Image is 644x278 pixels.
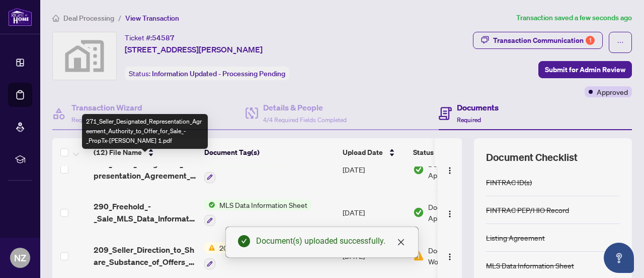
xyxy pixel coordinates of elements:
img: svg%3e [53,32,116,80]
img: Document Status [413,250,424,261]
div: 1 [586,36,595,45]
button: Transaction Communication1 [473,32,603,49]
button: Open asap [604,243,634,273]
button: Logo [442,204,458,220]
button: Logo [442,248,458,264]
img: logo [8,8,32,26]
span: 290_Freehold_-_Sale_MLS_Data_Information_Form_-_PropTx-OREA__1_.pdf [94,200,196,225]
div: Ticket #: [125,32,175,43]
div: Listing Agreement [486,232,545,243]
img: Document Status [413,207,424,218]
td: [DATE] [339,148,409,191]
div: MLS Data Information Sheet [486,260,574,271]
span: View Transaction [125,14,179,23]
th: Document Tag(s) [200,138,339,166]
span: 4/4 Required Fields Completed [263,116,347,124]
span: NZ [14,251,26,265]
span: Approved [597,86,628,97]
span: 54587 [152,33,175,42]
span: Information Updated - Processing Pending [152,69,285,78]
button: Submit for Admin Review [538,61,632,78]
span: Submit for Admin Review [545,62,625,78]
span: Document Approved [428,158,491,181]
span: 271_Seller_Designated_Representation_Agreement_Authority_to_Offer_for_Sale_-_PropTx-[PERSON_NAME]... [94,157,196,182]
span: Upload Date [343,147,383,158]
img: Logo [446,166,454,175]
span: Required [71,116,96,124]
img: Logo [446,253,454,261]
span: Deal Processing [63,14,114,23]
button: Status IconMLS Data Information Sheet [204,199,311,227]
div: Status: [125,67,289,80]
button: Status Icon209 Seller Direction to Share Substance of Offers [204,242,335,269]
img: Status Icon [204,242,215,253]
th: Upload Date [339,138,409,166]
img: Logo [446,210,454,218]
img: Document Status [413,164,424,175]
span: home [52,15,59,22]
span: Status [413,147,434,158]
span: (12) File Name [94,147,142,158]
span: ellipsis [617,39,624,46]
div: Document(s) uploaded successfully. [256,235,406,247]
h4: Details & People [263,101,347,114]
h4: Transaction Wizard [71,101,142,114]
a: Close [395,237,407,248]
span: Document Checklist [486,150,578,164]
button: Status IconListing Agreement [204,156,282,183]
div: 271_Seller_Designated_Representation_Agreement_Authority_to_Offer_for_Sale_-_PropTx-[PERSON_NAME]... [82,114,208,149]
span: 209 Seller Direction to Share Substance of Offers [215,242,335,253]
th: Status [409,138,495,166]
li: / [118,12,121,24]
th: (12) File Name [90,138,200,166]
span: [STREET_ADDRESS][PERSON_NAME] [125,43,263,55]
span: 209_Seller_Direction_to_Share_Substance_of_Offers_-_PropTx-[PERSON_NAME] 1.pdf [94,244,196,268]
span: MLS Data Information Sheet [215,199,311,210]
span: Required [457,116,481,124]
div: FINTRAC ID(s) [486,177,532,188]
article: Transaction saved a few seconds ago [516,12,632,24]
span: Document Needs Work [428,245,491,267]
div: Transaction Communication [493,32,595,48]
img: Status Icon [204,199,215,210]
span: check-circle [238,235,250,247]
td: [DATE] [339,191,409,235]
div: FINTRAC PEP/HIO Record [486,204,569,215]
span: Document Approved [428,201,491,224]
span: close [397,238,405,246]
h4: Documents [457,101,499,114]
button: Logo [442,161,458,178]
